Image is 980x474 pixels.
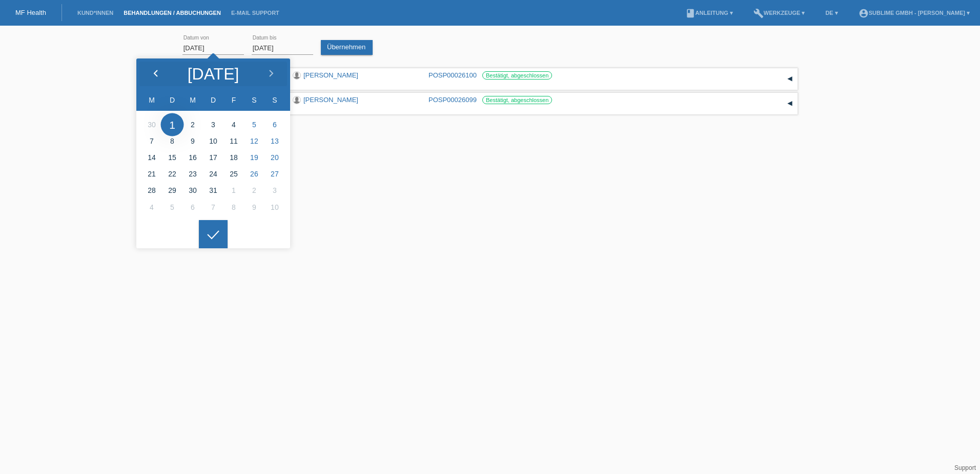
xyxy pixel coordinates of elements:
a: DE ▾ [820,10,843,16]
a: [PERSON_NAME] [303,96,358,104]
a: POSP00026100 [428,71,477,79]
a: POSP00026099 [428,96,477,104]
label: Bestätigt, abgeschlossen [482,71,552,80]
a: buildWerkzeuge ▾ [748,10,810,16]
div: auf-/zuklappen [782,71,798,87]
div: [DATE] [188,66,239,82]
a: Übernehmen [321,40,373,55]
a: account_circleSublime GmbH - [PERSON_NAME] ▾ [853,10,975,16]
a: MF Health [15,9,46,16]
a: Kund*innen [72,10,118,16]
i: book [685,8,696,18]
a: Support [954,464,976,471]
i: build [753,8,764,18]
a: [PERSON_NAME] [303,71,358,79]
div: auf-/zuklappen [782,96,798,111]
a: Behandlungen / Abbuchungen [118,10,226,16]
i: account_circle [859,8,869,18]
label: Bestätigt, abgeschlossen [482,96,552,104]
a: E-Mail Support [226,10,284,16]
a: bookAnleitung ▾ [680,10,738,16]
